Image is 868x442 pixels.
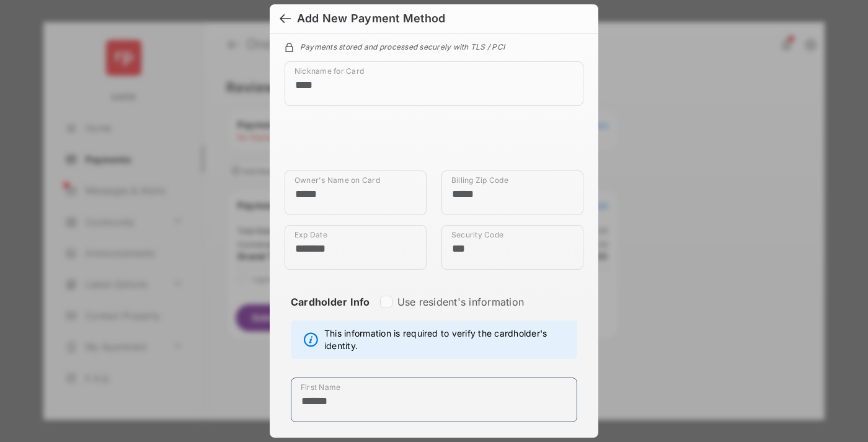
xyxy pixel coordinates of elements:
div: Payments stored and processed securely with TLS / PCI [285,40,583,51]
strong: Cardholder Info [291,296,370,330]
span: This information is required to verify the cardholder's identity. [324,327,570,352]
div: Add New Payment Method [297,12,445,25]
iframe: Credit card field [285,116,583,170]
label: Use resident's information [397,296,524,308]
